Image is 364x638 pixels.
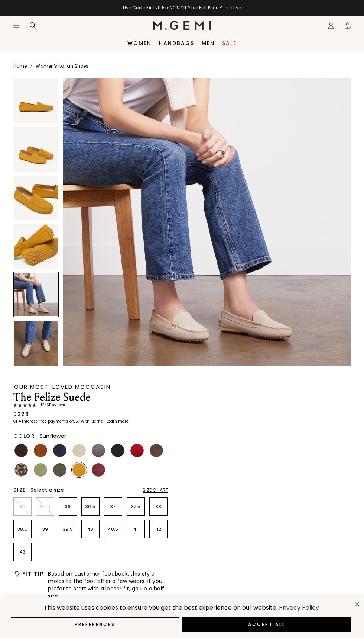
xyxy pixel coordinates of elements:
img: Black [111,444,124,457]
span: 0 [344,23,351,31]
p: 35.5 [36,504,54,510]
a: 1243Reviews [13,403,168,407]
a: Men [202,40,215,46]
img: Leopard Print [14,463,28,477]
p: 43 [14,549,31,555]
button: Accept All [182,617,352,632]
div: Our Most-Loved Moccasin [14,384,168,389]
img: The Felize Suede [14,321,58,365]
span: 1243 Review s [36,403,65,407]
img: Sunflower [72,463,86,477]
p: 40.5 [104,526,122,532]
span: This website uses cookies to ensure you get the best experience on our website. [44,603,277,612]
klarna-placement-style-cta: Learn more [106,419,129,424]
img: The Felize Suede [14,78,58,123]
p: 36.5 [82,504,99,510]
p: 37 [104,504,122,510]
p: 38 [150,504,167,510]
a: Handbags [159,40,194,46]
img: The Felize Suede [14,127,58,171]
h2: Fit Tip [22,571,43,577]
p: 35 [14,504,31,510]
a: Sale [222,40,237,46]
img: Latte [72,444,86,457]
button: Open site menu [13,22,20,29]
p: 40 [82,526,99,532]
img: Gray [92,444,105,457]
img: Olive [53,463,66,477]
h2: Color [13,433,35,439]
p: 39 [36,526,54,532]
h2: Size [13,487,26,493]
klarna-placement-style-amount: $57 [73,419,80,424]
img: Midnight Blue [53,444,66,457]
img: Sunset Red [130,444,144,457]
img: The Felize Suede [63,78,351,366]
img: Saddle [34,444,47,457]
a: Home [13,63,27,69]
p: 42 [150,526,167,532]
img: Burgundy [92,463,105,477]
p: 39.5 [59,526,77,532]
span: Select a size [30,486,64,494]
img: M.Gemi [153,21,211,30]
a: Learn more [105,419,129,424]
p: 36 [59,504,77,510]
div: Size Chart [143,487,168,493]
klarna-placement-style-body: with Klarna [81,419,105,424]
span: Based on customer feedback, this style molds to the foot after a few wears. If you prefer to star... [48,570,168,600]
img: Chocolate [14,444,28,457]
klarna-placement-style-body: Or 4 interest-free payments of [13,419,73,424]
div: close [354,601,360,607]
a: Women [127,40,152,46]
button: Preferences [11,617,179,632]
span: Sunflower [40,432,66,440]
img: The Felize Suede [14,224,58,269]
p: 37.5 [127,504,144,510]
img: The Felize Suede [14,176,58,220]
p: 41 [127,526,144,532]
a: Women's Italian Shoes [36,63,88,69]
p: 38.5 [14,526,31,532]
h1: The Felize Suede [13,392,168,403]
div: $228 [13,410,29,418]
img: Mushroom [150,444,163,457]
a: Privacy Policy (opens in a new tab) [277,603,320,613]
img: Pistachio [34,463,47,477]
